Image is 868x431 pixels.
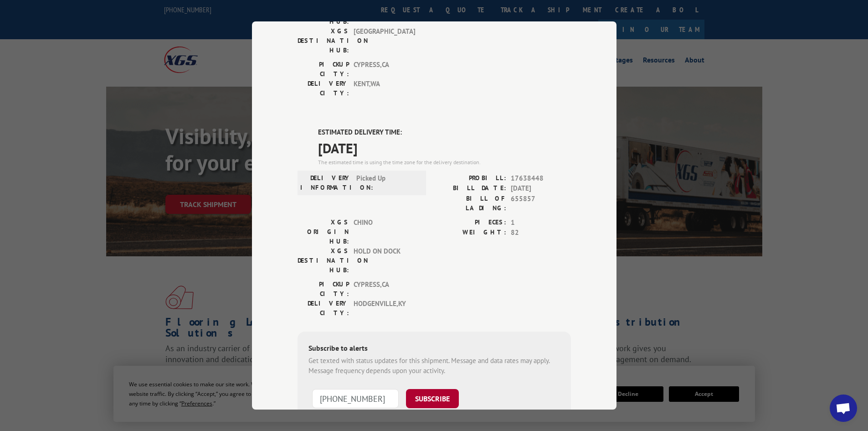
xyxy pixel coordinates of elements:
span: 17638448 [511,173,571,184]
span: 655857 [511,194,571,213]
label: DELIVERY INFORMATION: [300,173,352,192]
label: DELIVERY CITY: [298,79,349,98]
label: XGS DESTINATION HUB: [298,246,349,275]
input: Phone Number [312,389,399,408]
span: [DATE] [318,138,571,158]
div: Open chat [830,395,857,422]
span: [GEOGRAPHIC_DATA] [354,26,415,55]
span: 1 [511,218,571,228]
label: PICKUP CITY: [298,280,349,299]
label: WEIGHT: [434,228,506,238]
div: Get texted with status updates for this shipment. Message and data rates may apply. Message frequ... [308,356,560,376]
span: HODGENVILLE , KY [354,299,415,318]
button: SUBSCRIBE [406,389,459,408]
label: XGS DESTINATION HUB: [298,26,349,55]
label: PIECES: [434,218,506,228]
span: CYPRESS , CA [354,280,415,299]
div: Subscribe to alerts [308,343,560,356]
label: DELIVERY CITY: [298,299,349,318]
label: XGS ORIGIN HUB: [298,218,349,246]
span: 82 [511,228,571,238]
label: ESTIMATED DELIVERY TIME: [318,127,571,138]
span: CYPRESS , CA [354,60,415,79]
label: PROBILL: [434,173,506,184]
span: [DATE] [511,183,571,194]
label: PICKUP CITY: [298,60,349,79]
label: BILL OF LADING: [434,194,506,213]
span: CHINO [354,218,415,246]
div: The estimated time is using the time zone for the delivery destination. [318,158,571,166]
span: Picked Up [356,173,418,192]
label: BILL DATE: [434,183,506,194]
span: KENT , WA [354,79,415,98]
span: HOLD ON DOCK [354,246,415,275]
